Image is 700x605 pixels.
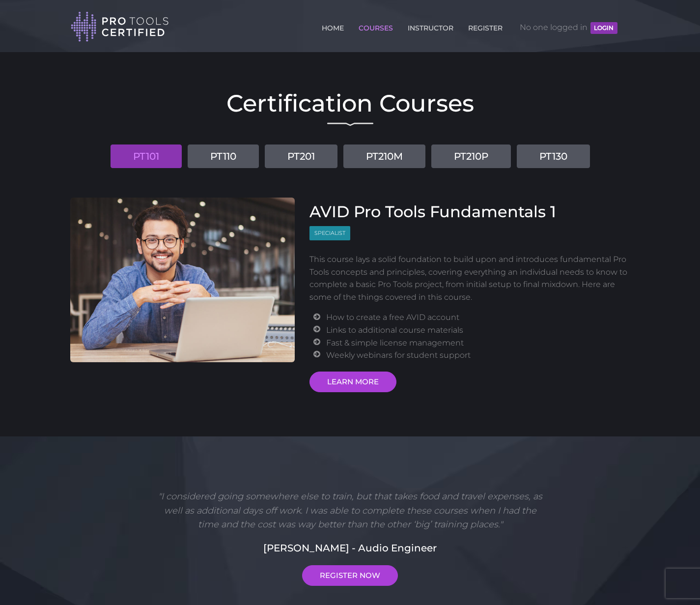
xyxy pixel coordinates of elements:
[70,541,630,555] h5: [PERSON_NAME] - Audio Engineer
[319,18,346,34] a: HOME
[71,11,169,43] img: Pro Tools Certified Logo
[356,18,395,34] a: COURSES
[466,18,505,34] a: REGISTER
[309,226,350,240] span: Specialist
[154,490,546,532] p: "I considered going somewhere else to train, but that takes food and travel expenses, as well as ...
[326,311,630,324] li: How to create a free AVID account
[520,13,617,42] span: No one logged in
[431,144,511,168] a: PT210P
[326,349,630,362] li: Weekly webinars for student support
[70,91,630,115] h2: Certification Courses
[188,144,259,168] a: PT110
[343,144,425,168] a: PT210M
[590,22,617,34] button: LOGIN
[517,144,590,168] a: PT130
[326,337,630,349] li: Fast & simple license management
[327,122,373,126] img: decorative line
[309,202,630,221] h3: AVID Pro Tools Fundamentals 1
[265,144,337,168] a: PT201
[405,18,456,34] a: INSTRUCTOR
[309,372,396,392] a: LEARN MORE
[111,144,182,168] a: PT101
[326,324,630,337] li: Links to additional course materials
[309,253,630,303] p: This course lays a solid foundation to build upon and introduces fundamental Pro Tools concepts a...
[70,198,295,362] img: AVID Pro Tools Fundamentals 1 Course
[302,565,398,586] a: REGISTER NOW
